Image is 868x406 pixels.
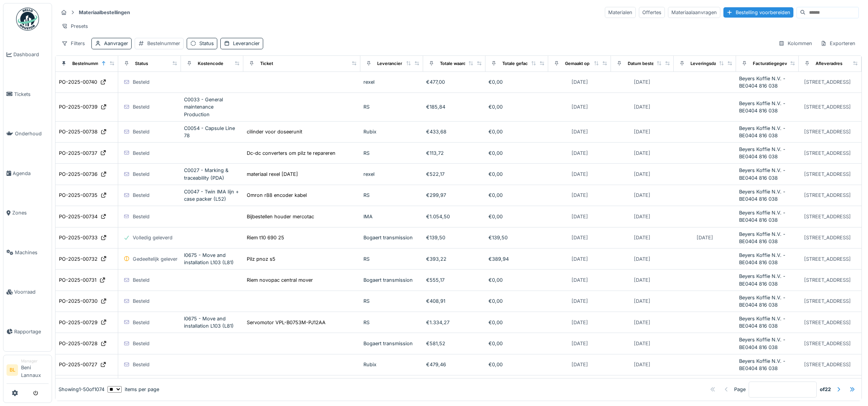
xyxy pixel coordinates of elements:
div: Beyers Koffie N.V. - BE0404 816 038 [739,209,796,224]
div: [STREET_ADDRESS] [804,213,851,220]
li: Beni Lannaux [21,358,49,382]
div: rexel [363,78,420,86]
div: [STREET_ADDRESS] [804,319,851,326]
div: [DATE] [634,297,650,305]
div: [DATE] [572,213,588,220]
div: Bogaert transmission [363,276,420,284]
div: Beyers Koffie N.V. - BE0404 816 038 [739,357,796,372]
div: [STREET_ADDRESS] [804,78,851,86]
div: €0,00 [489,340,545,347]
div: Besteld [133,319,150,326]
div: €0,00 [489,149,545,157]
span: Tickets [14,91,49,98]
div: €113,72 [426,149,483,157]
div: [DATE] [572,78,588,86]
div: Beyers Koffie N.V. - BE0404 816 038 [739,188,796,203]
div: PO-2025-00734 [59,213,98,220]
div: PO-2025-00737 [59,149,97,157]
div: Gemaakt op [565,60,590,67]
div: Aanvrager [104,40,128,47]
div: Rubix [363,361,420,368]
div: Riem novopac central mover [247,276,313,284]
div: €0,00 [489,213,545,220]
span: Rapportage [14,328,49,335]
div: Riem t10 690 25 [247,234,284,241]
div: Bestelnummer [147,40,180,47]
div: [DATE] [572,255,588,263]
div: Besteld [133,361,150,368]
div: [DATE] [572,192,588,199]
div: Bogaert transmission [363,340,420,347]
div: PO-2025-00728 [59,340,98,347]
div: [STREET_ADDRESS] [804,234,851,241]
div: Beyers Koffie N.V. - BE0404 816 038 [739,315,796,330]
div: Status [199,40,214,47]
div: Besteld [133,78,150,86]
span: Dashboard [13,51,49,58]
div: [STREET_ADDRESS] [804,297,851,305]
div: [DATE] [634,103,650,110]
div: €0,00 [489,192,545,199]
div: RS [363,319,420,326]
div: €1.334,27 [426,319,483,326]
div: [STREET_ADDRESS] [804,171,851,178]
div: €479,46 [426,361,483,368]
div: Bogaert transmission [363,234,420,241]
div: Showing 1 - 50 of 1074 [59,386,104,393]
div: Leverancier [233,40,260,47]
div: RS [363,255,420,263]
div: [DATE] [572,103,588,110]
div: €0,00 [489,171,545,178]
div: [DATE] [634,171,650,178]
div: Volledig geleverd [133,234,173,241]
div: [DATE] [572,340,588,347]
div: Besteld [133,192,150,199]
div: [STREET_ADDRESS] [804,361,851,368]
strong: Materiaalbestellingen [76,9,133,16]
div: [STREET_ADDRESS] [804,255,851,263]
div: [DATE] [572,276,588,284]
div: Ticket [260,60,273,67]
div: €555,17 [426,276,483,284]
div: Facturatiegegevens [753,60,795,67]
span: Machines [15,249,49,256]
a: Zones [3,193,52,233]
div: Besteld [133,149,150,157]
div: Kostencode [198,60,223,67]
div: [DATE] [572,128,588,135]
div: C0027 - Marking & traceability (PDA) [184,167,241,181]
div: PO-2025-00735 [59,192,98,199]
div: €139,50 [426,234,483,241]
div: [DATE] [634,319,650,326]
div: [STREET_ADDRESS] [804,340,851,347]
div: PO-2025-00740 [59,78,97,86]
div: RS [363,103,420,110]
div: Presets [58,21,91,32]
div: Materialen [605,7,636,18]
a: BL ManagerBeni Lannaux [7,358,49,384]
div: [DATE] [634,234,650,241]
div: [DATE] [572,361,588,368]
div: Datum besteld [628,60,658,67]
div: Servomotor VPL-B0753M-PJ12AA [247,319,326,326]
div: €0,00 [489,128,545,135]
div: [DATE] [634,192,650,199]
div: Gedeeltelijk geleverd [133,255,181,263]
div: [DATE] [572,297,588,305]
div: [STREET_ADDRESS] [804,192,851,199]
a: Agenda [3,154,52,193]
div: [DATE] [634,128,650,135]
div: Status [135,60,148,67]
div: RS [363,297,420,305]
div: €185,84 [426,103,483,110]
div: Beyers Koffie N.V. - BE0404 816 038 [739,336,796,351]
div: €0,00 [489,361,545,368]
div: Besteld [133,103,150,110]
div: €0,00 [489,276,545,284]
div: I0675 - Move and installation L103 (L81) [184,315,241,330]
div: Filters [58,38,88,49]
div: Besteld [133,171,150,178]
div: Dc-dc converters om pilz te repareren [247,149,335,157]
div: [DATE] [634,78,650,86]
div: Beyers Koffie N.V. - BE0404 816 038 [739,75,796,89]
